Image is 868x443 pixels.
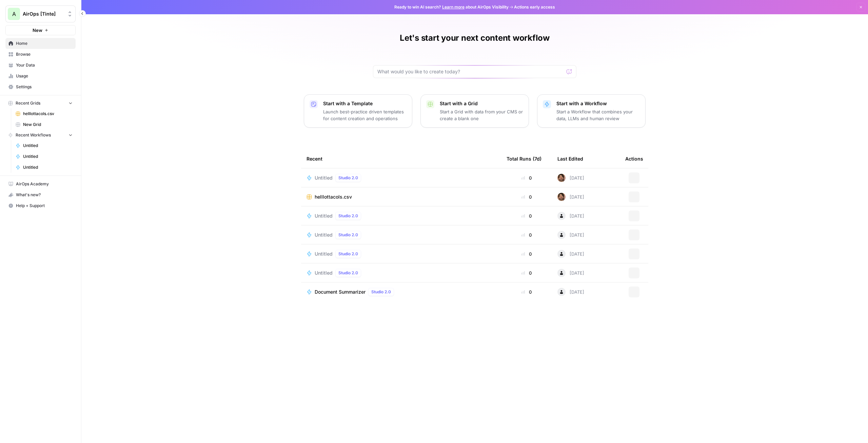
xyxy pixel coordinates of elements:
div: What's new? [6,190,75,200]
span: Recent Workflows [16,132,51,138]
a: helllottacols.csv [13,108,76,119]
span: Your Data [16,62,73,68]
p: Start with a Workflow [556,100,640,107]
span: Usage [16,73,73,79]
p: Start with a Grid [440,100,523,107]
a: UntitledStudio 2.0 [307,250,496,258]
a: helllottacols.csv [307,193,496,200]
p: Start a Workflow that combines your data, LLMs and human review [556,108,640,122]
span: Studio 2.0 [338,175,358,181]
span: Recent Grids [16,100,40,106]
div: 0 [507,193,547,200]
div: 0 [507,289,547,295]
span: Studio 2.0 [338,251,358,257]
div: 0 [507,232,547,238]
span: Settings [16,84,73,90]
a: Untitled [13,162,76,173]
a: Browse [5,49,76,60]
a: New Grid [13,119,76,130]
a: Document SummarizerStudio 2.0 [307,288,496,296]
div: [DATE] [557,193,584,201]
button: Start with a WorkflowStart a Workflow that combines your data, LLMs and human review [537,94,646,128]
div: [DATE] [557,269,584,277]
a: Settings [5,81,76,92]
input: What would you like to create today? [377,68,564,75]
span: Studio 2.0 [338,270,358,276]
span: Help + Support [16,203,73,209]
span: Untitled [23,153,73,160]
a: UntitledStudio 2.0 [307,231,496,239]
button: Recent Workflows [5,130,76,140]
button: Help + Support [5,200,76,211]
span: Untitled [315,174,333,181]
div: [DATE] [557,231,584,239]
button: Start with a GridStart a Grid with data from your CMS or create a blank one [420,94,529,128]
a: UntitledStudio 2.0 [307,212,496,220]
span: helllottacols.csv [315,193,352,200]
span: New [33,27,42,34]
p: Launch best-practice driven templates for content creation and operations [323,108,407,122]
img: kanbko9755pexdnlqpoqfor68ude [557,174,566,182]
img: kanbko9755pexdnlqpoqfor68ude [557,193,566,201]
div: Total Runs (7d) [507,149,541,168]
span: Untitled [315,251,333,257]
div: 0 [507,213,547,219]
span: AirOps Academy [16,181,73,187]
span: AirOps [Tinte] [23,11,64,17]
button: Workspace: AirOps [Tinte] [5,5,76,22]
span: Ready to win AI search? about AirOps Visibility [394,4,509,10]
a: Untitled [13,151,76,162]
a: Untitled [13,140,76,151]
div: 0 [507,251,547,257]
div: Actions [625,149,643,168]
button: What's new? [5,189,76,200]
button: Start with a TemplateLaunch best-practice driven templates for content creation and operations [304,94,412,128]
div: Recent [307,149,496,168]
span: Home [16,40,73,47]
span: Document Summarizer [315,289,366,295]
div: 0 [507,270,547,276]
span: Studio 2.0 [338,213,358,219]
span: helllottacols.csv [23,111,73,117]
p: Start with a Template [323,100,407,107]
div: Last Edited [557,149,583,168]
a: UntitledStudio 2.0 [307,269,496,277]
a: AirOps Academy [5,179,76,189]
div: [DATE] [557,174,584,182]
a: Usage [5,71,76,81]
button: New [5,25,76,35]
span: Untitled [23,164,73,170]
span: Studio 2.0 [338,232,358,238]
a: UntitledStudio 2.0 [307,174,496,182]
span: Untitled [23,143,73,149]
a: Home [5,38,76,49]
div: [DATE] [557,250,584,258]
div: [DATE] [557,212,584,220]
p: Start a Grid with data from your CMS or create a blank one [440,108,523,122]
span: Untitled [315,213,333,219]
a: Learn more [442,4,465,10]
div: [DATE] [557,288,584,296]
a: Your Data [5,60,76,71]
span: A [12,10,16,18]
span: Untitled [315,232,333,238]
h1: Let's start your next content workflow [400,33,550,43]
div: 0 [507,174,547,181]
span: Actions early access [514,4,555,10]
span: Browse [16,51,73,57]
span: Untitled [315,270,333,276]
button: Recent Grids [5,98,76,108]
span: Studio 2.0 [371,289,391,295]
span: New Grid [23,122,73,128]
